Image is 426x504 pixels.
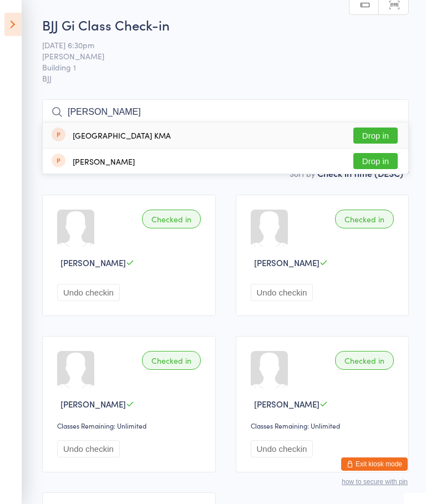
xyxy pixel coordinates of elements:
[42,39,392,50] span: [DATE] 6:30pm
[73,131,171,140] div: [GEOGRAPHIC_DATA] KMA
[341,457,408,471] button: Exit kiosk mode
[42,16,409,34] h2: BJJ Gi Class Check-in
[73,157,135,166] div: [PERSON_NAME]
[42,62,392,73] span: Building 1
[60,257,126,268] span: [PERSON_NAME]
[254,398,319,410] span: [PERSON_NAME]
[251,440,313,457] button: Undo checkin
[142,210,201,228] div: Checked in
[57,284,120,301] button: Undo checkin
[335,351,394,370] div: Checked in
[42,73,409,84] span: BJJ
[342,478,408,486] button: how to secure with pin
[251,421,398,430] div: Classes Remaining: Unlimited
[57,421,204,430] div: Classes Remaining: Unlimited
[142,351,201,370] div: Checked in
[353,128,398,144] button: Drop in
[254,257,319,268] span: [PERSON_NAME]
[251,284,313,301] button: Undo checkin
[60,398,126,410] span: [PERSON_NAME]
[353,153,398,169] button: Drop in
[42,50,392,62] span: [PERSON_NAME]
[335,210,394,228] div: Checked in
[57,440,120,457] button: Undo checkin
[42,99,409,125] input: Search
